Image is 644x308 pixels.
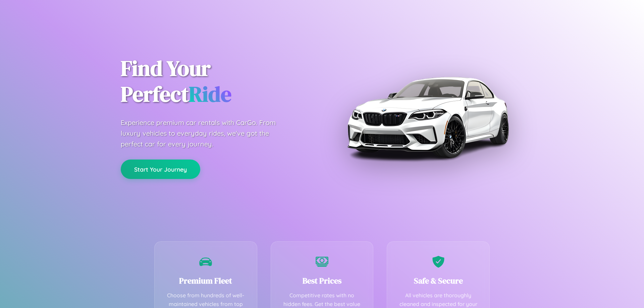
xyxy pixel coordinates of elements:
[344,34,512,201] img: Premium BMW car rental vehicle
[281,275,363,286] h3: Best Prices
[121,56,312,107] h1: Find Your Perfect
[165,275,247,286] h3: Premium Fleet
[121,160,200,179] button: Start Your Journey
[189,79,231,109] span: Ride
[397,275,479,286] h3: Safe & Secure
[121,117,288,149] p: Experience premium car rentals with CarGo. From luxury vehicles to everyday rides, we've got the ...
